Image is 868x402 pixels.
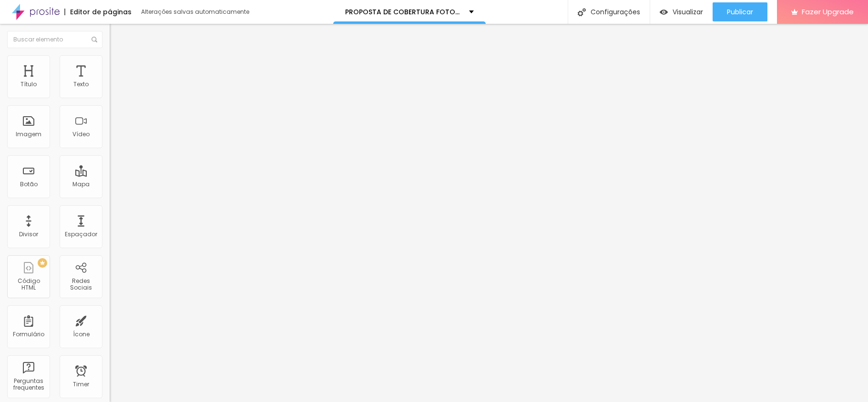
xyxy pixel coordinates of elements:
[62,278,100,291] div: Redes Sociais
[10,378,47,392] div: Perguntas frequentes
[10,278,47,291] div: Código HTML
[92,37,97,42] img: Icone
[7,31,102,48] input: Buscar elemento
[110,24,868,402] iframe: Editor
[578,8,586,16] img: Icone
[13,331,44,338] div: Formulário
[727,8,753,16] span: Publicar
[19,231,38,238] div: Divisor
[73,81,89,88] div: Texto
[673,8,703,16] span: Visualizar
[20,81,37,88] div: Título
[713,2,767,21] button: Publicar
[141,9,251,15] div: Alterações salvas automaticamente
[64,9,132,15] div: Editor de páginas
[16,131,41,138] div: Imagem
[650,2,713,21] button: Visualizar
[72,131,90,138] div: Vídeo
[73,381,89,388] div: Timer
[72,181,90,188] div: Mapa
[802,8,854,16] span: Fazer Upgrade
[20,181,38,188] div: Botão
[65,231,97,238] div: Espaçador
[345,9,462,15] p: PROPOSTA DE COBERTURA FOTOGRÁFICA DE ANIVERÁRIO.
[73,331,90,338] div: Ícone
[660,8,668,16] img: view-1.svg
